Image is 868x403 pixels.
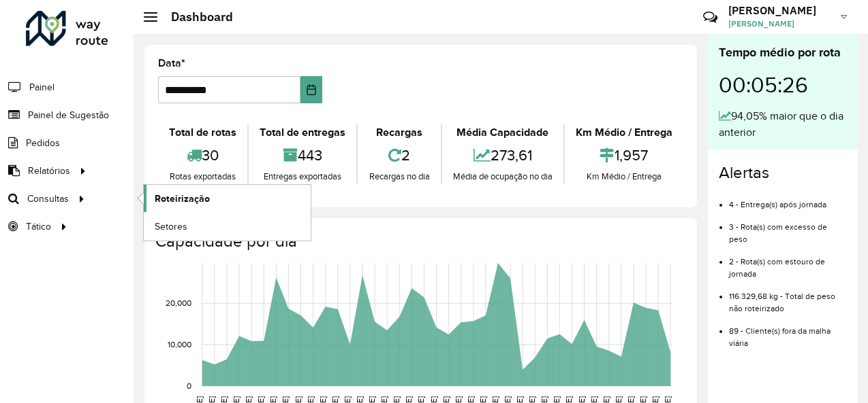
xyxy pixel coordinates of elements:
[158,55,185,71] label: Data
[568,170,680,183] div: Km Médio / Entrega
[29,80,55,94] span: Painel
[28,164,70,178] span: Relatórios
[252,170,353,183] div: Entregas exportadas
[446,141,560,170] div: 273,61
[568,124,680,141] div: Km Médio / Entrega
[155,192,210,206] span: Roteirização
[187,381,191,390] text: 0
[252,124,353,141] div: Total de entregas
[729,245,847,280] li: 2 - Rota(s) com estouro de jornada
[161,124,244,141] div: Total de rotas
[157,10,233,24] h2: Dashboard
[729,188,847,211] li: 4 - Entrega(s) após jornada
[26,220,51,234] span: Tático
[696,3,725,32] a: Contato Rápido
[252,141,353,170] div: 443
[446,170,560,183] div: Média de ocupação no dia
[155,232,683,251] h4: Capacidade por dia
[719,163,847,183] h4: Alertas
[719,43,847,62] div: Tempo médio por rota
[26,136,60,150] span: Pedidos
[166,298,191,307] text: 20,000
[361,124,437,141] div: Recargas
[28,108,109,122] span: Painel de Sugestão
[446,124,560,141] div: Média Capacidade
[728,4,831,17] h3: [PERSON_NAME]
[27,192,69,206] span: Consultas
[361,141,437,170] div: 2
[168,340,191,349] text: 10,000
[144,213,311,240] a: Setores
[568,141,680,170] div: 1,957
[161,170,244,183] div: Rotas exportadas
[719,108,847,141] div: 94,05% maior que o dia anterior
[729,211,847,245] li: 3 - Rota(s) com excesso de peso
[361,170,437,183] div: Recargas no dia
[155,220,187,234] span: Setores
[729,280,847,315] li: 116.329,68 kg - Total de peso não roteirizado
[719,62,847,108] div: 00:05:26
[300,76,322,103] button: Choose Date
[161,141,244,170] div: 30
[729,315,847,349] li: 89 - Cliente(s) fora da malha viária
[728,18,831,30] span: [PERSON_NAME]
[144,185,311,212] a: Roteirização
